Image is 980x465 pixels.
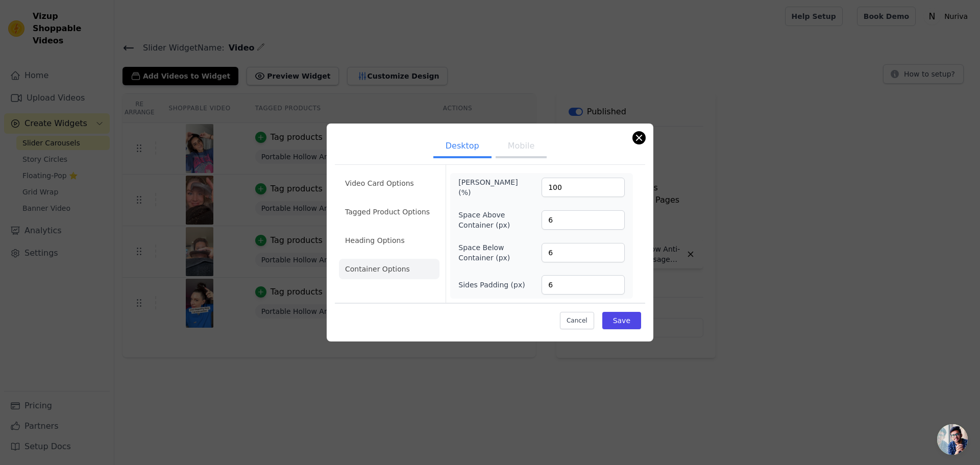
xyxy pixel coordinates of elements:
[339,230,439,251] li: Heading Options
[458,177,514,198] label: [PERSON_NAME] (%)
[433,136,492,158] button: Desktop
[458,242,514,263] label: Space Below Container (px)
[458,280,525,290] label: Sides Padding (px)
[339,259,439,279] li: Container Options
[496,136,547,158] button: Mobile
[633,132,645,144] button: Close modal
[339,173,439,193] li: Video Card Options
[937,424,968,455] div: Chat abierto
[339,202,439,222] li: Tagged Product Options
[602,312,641,329] button: Save
[458,210,514,230] label: Space Above Container (px)
[560,312,594,329] button: Cancel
